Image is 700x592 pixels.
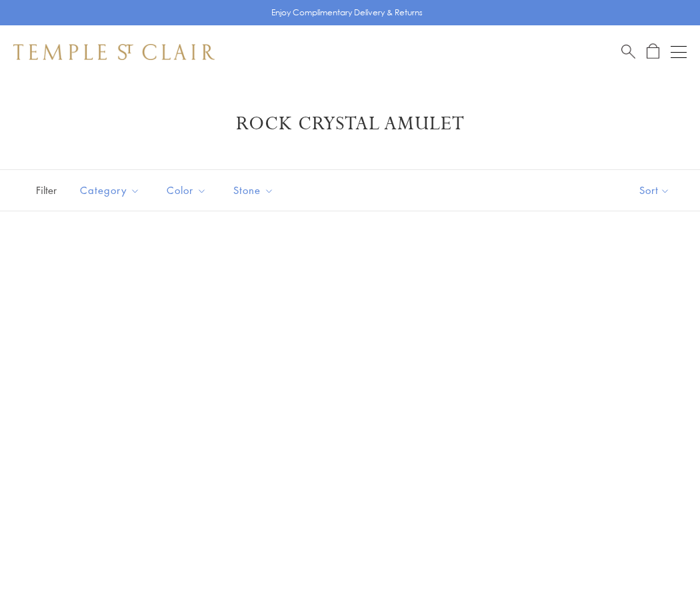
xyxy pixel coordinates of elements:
[621,43,635,60] a: Search
[223,175,284,205] button: Stone
[70,175,150,205] button: Category
[671,44,687,60] button: Open navigation
[33,112,667,136] h1: Rock Crystal Amulet
[647,43,659,60] a: Open Shopping Bag
[13,44,215,60] img: Temple St. Clair
[73,182,150,199] span: Category
[160,182,217,199] span: Color
[271,6,423,19] p: Enjoy Complimentary Delivery & Returns
[227,182,284,199] span: Stone
[157,175,217,205] button: Color
[609,170,700,211] button: Show sort by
